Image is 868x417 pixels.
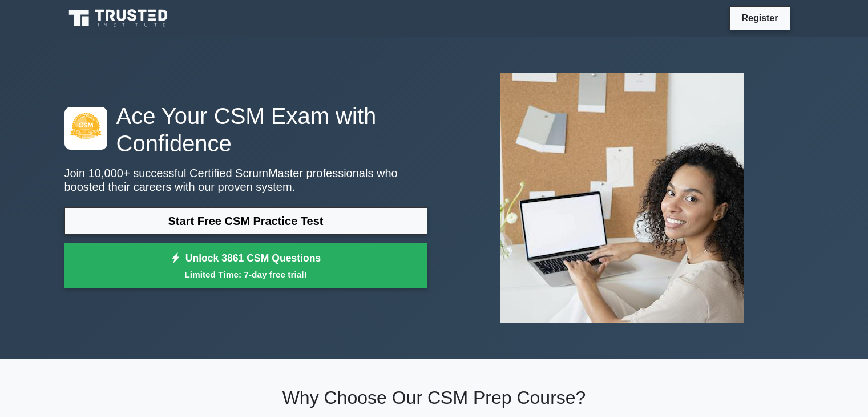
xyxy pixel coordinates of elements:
a: Unlock 3861 CSM QuestionsLimited Time: 7-day free trial! [64,243,427,289]
p: Join 10,000+ successful Certified ScrumMaster professionals who boosted their careers with our pr... [64,166,427,194]
h1: Ace Your CSM Exam with Confidence [64,102,427,157]
small: Limited Time: 7-day free trial! [79,268,413,281]
h2: Why Choose Our CSM Prep Course? [64,387,804,408]
a: Start Free CSM Practice Test [64,207,427,235]
a: Register [734,11,785,25]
